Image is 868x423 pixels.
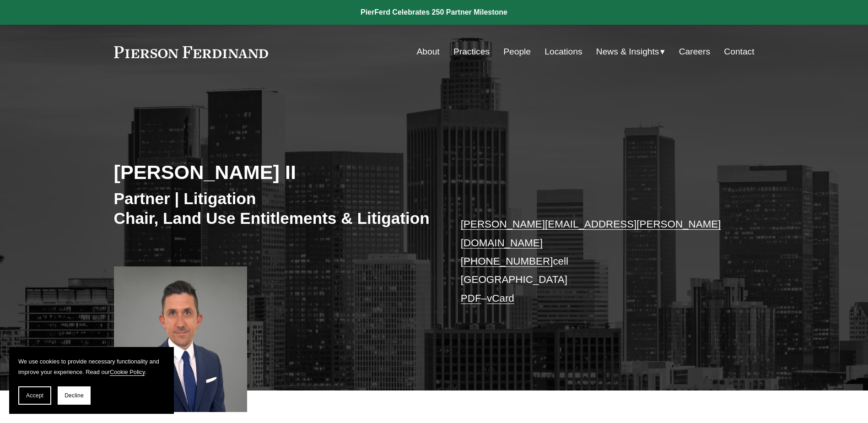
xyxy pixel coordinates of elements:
a: Contact [724,43,754,60]
a: Careers [679,43,710,60]
a: About [417,43,440,60]
section: Cookie banner [9,347,174,414]
a: PDF [461,293,481,304]
a: Cookie Policy [110,369,145,375]
a: folder dropdown [596,43,665,60]
p: cell [GEOGRAPHIC_DATA] – [461,215,728,308]
h2: [PERSON_NAME] II [114,160,434,184]
p: We use cookies to provide necessary functionality and improve your experience. Read our . [18,356,165,377]
button: Decline [58,386,91,405]
span: Accept [26,392,43,399]
a: Locations [545,43,582,60]
a: People [503,43,531,60]
button: Accept [18,386,51,405]
a: Practices [453,43,490,60]
a: [PERSON_NAME][EMAIL_ADDRESS][PERSON_NAME][DOMAIN_NAME] [461,218,721,248]
span: Decline [65,392,84,399]
h3: Partner | Litigation Chair, Land Use Entitlements & Litigation [114,189,434,228]
a: vCard [487,293,514,304]
a: [PHONE_NUMBER] [461,255,553,267]
span: News & Insights [596,44,659,60]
